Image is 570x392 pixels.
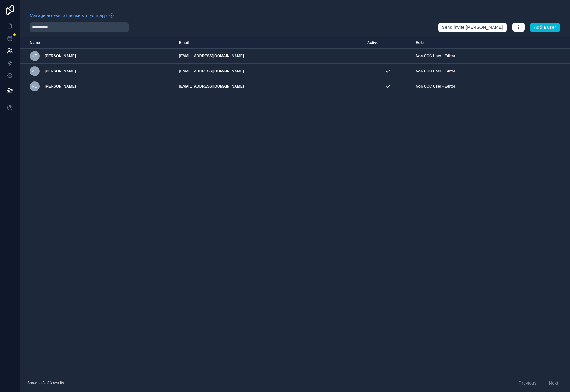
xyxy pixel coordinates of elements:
span: Showing 3 of 3 results [27,381,64,386]
span: [PERSON_NAME] [45,84,76,89]
span: [PERSON_NAME] [45,69,76,74]
button: Send invite [PERSON_NAME] [438,23,507,32]
th: Name [20,37,175,49]
span: PD [32,84,38,89]
span: Non CCC User - Editor [416,69,455,74]
span: Non CCC User - Editor [416,54,455,58]
span: KE [32,54,37,58]
th: Active [364,37,412,49]
td: [EMAIL_ADDRESS][DOMAIN_NAME] [175,49,363,64]
span: Non CCC User - Editor [416,84,455,89]
td: [EMAIL_ADDRESS][DOMAIN_NAME] [175,64,363,79]
span: Manage access to the users in your app [30,12,107,19]
a: Manage access to the users in your app [30,12,114,19]
th: Email [175,37,363,49]
th: Role [412,37,535,49]
div: scrollable content [20,37,570,374]
span: [PERSON_NAME] [45,54,76,58]
button: Add a user [530,23,560,32]
span: AO [32,69,37,74]
td: [EMAIL_ADDRESS][DOMAIN_NAME] [175,79,363,94]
